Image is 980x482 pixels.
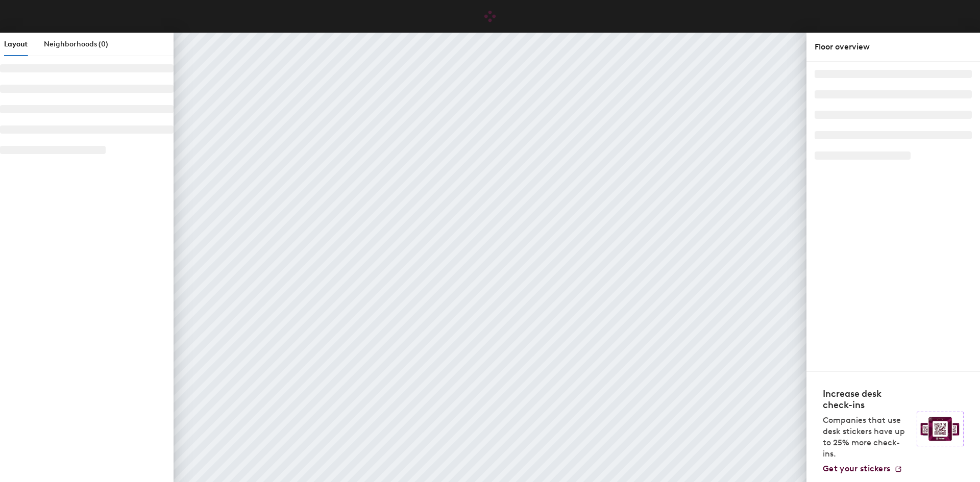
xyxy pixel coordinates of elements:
img: Sticker logo [917,412,964,446]
p: Companies that use desk stickers have up to 25% more check-ins. [823,415,911,460]
h4: Increase desk check-ins [823,388,911,411]
span: Neighborhoods (0) [44,40,108,48]
span: Get your stickers [823,464,890,473]
a: Get your stickers [823,464,902,474]
div: Floor overview [815,41,972,53]
span: Layout [4,40,28,48]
